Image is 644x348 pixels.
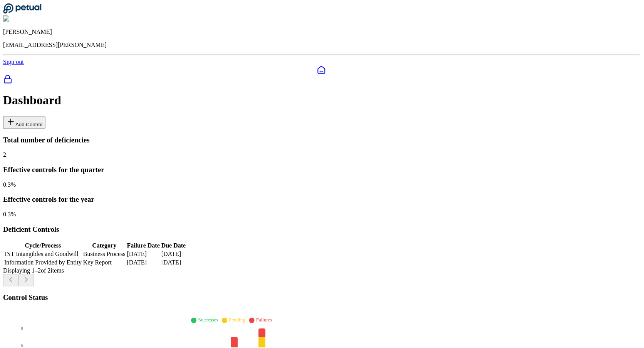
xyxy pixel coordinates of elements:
[257,318,273,323] span: Failures
[3,226,641,234] h3: Deficient Controls
[83,259,126,267] td: Key Report
[3,116,45,129] button: Add Control
[229,318,246,323] span: Pending
[3,15,55,22] img: Shekhar Khedekar
[4,242,82,250] th: Cycle/Process
[3,196,641,204] h3: Effective controls for the year
[83,242,126,250] th: Category
[3,268,64,274] span: Displaying 1– 2 of 2 items
[127,259,160,267] td: [DATE]
[3,294,641,303] h3: Control Status
[3,182,16,188] span: 0.3 %
[21,326,23,332] tspan: 8
[161,242,187,250] th: Due Date
[3,75,641,85] a: SOC
[4,259,82,267] td: Information Provided by Entity
[198,318,218,323] span: Successes
[161,259,187,267] td: [DATE]
[3,8,42,15] a: Go to Dashboard
[3,166,641,174] h3: Effective controls for the quarter
[3,211,16,218] span: 0.3 %
[3,152,6,158] span: 2
[83,251,126,258] td: Business Process
[4,251,82,258] td: INT Intangibles and Goodwill
[3,59,24,65] a: Sign out
[127,251,160,258] td: [DATE]
[3,65,641,75] a: Dashboard
[3,42,641,49] p: [EMAIL_ADDRESS][PERSON_NAME]
[3,28,641,35] p: [PERSON_NAME]
[3,94,641,108] h1: Dashboard
[127,242,160,250] th: Failure Date
[161,251,187,258] td: [DATE]
[3,136,641,145] h3: Total number of deficiencies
